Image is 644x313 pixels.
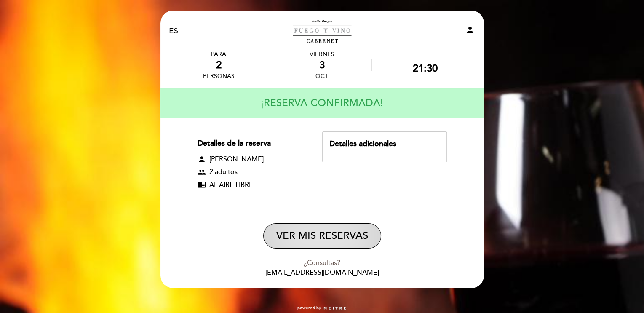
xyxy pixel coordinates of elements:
[198,168,206,177] span: group
[198,138,307,149] div: Detalles de la reserva
[209,180,253,190] span: AL AIRE LIBRE
[329,139,439,150] div: Detalles adicionales
[297,305,321,311] span: powered by
[203,51,235,58] div: PARA
[323,306,347,310] img: MEITRE
[203,59,235,71] div: 2
[465,25,475,38] button: person
[270,20,375,43] a: Fuego y Vino Cabernet
[198,155,206,163] span: person
[465,25,475,35] i: person
[297,305,347,311] a: powered by
[273,59,371,71] div: 3
[273,72,371,80] div: oct.
[261,91,383,115] h4: ¡RESERVA CONFIRMADA!
[198,180,206,189] span: chrome_reader_mode
[203,72,235,80] div: personas
[413,62,438,75] div: 21:30
[166,258,478,268] div: ¿Consultas?
[273,51,371,58] div: viernes
[209,155,264,164] span: [PERSON_NAME]
[209,167,238,177] span: 2 adultos
[265,268,379,277] a: [EMAIL_ADDRESS][DOMAIN_NAME]
[263,223,381,249] button: VER MIS RESERVAS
